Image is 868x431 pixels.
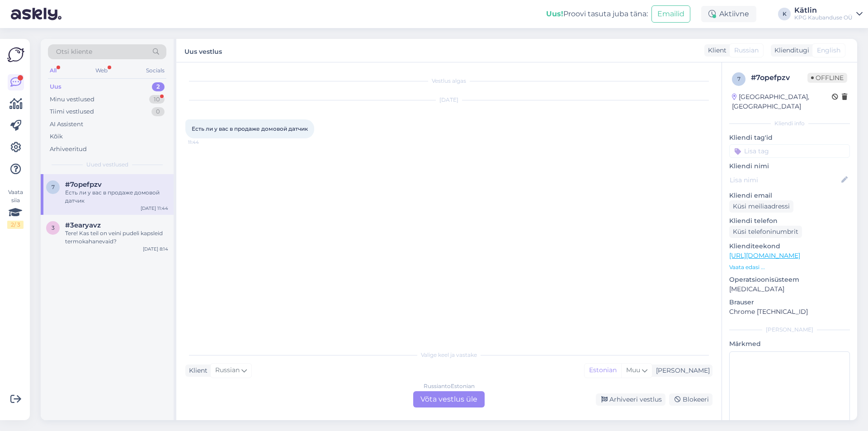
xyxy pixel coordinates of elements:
[729,191,850,200] p: Kliendi email
[56,47,92,57] span: Otsi kliente
[143,246,168,252] div: [DATE] 8:14
[729,307,850,317] p: Chrome [TECHNICAL_ID]
[546,9,648,19] div: Proovi tasuta juba täna:
[626,366,640,374] span: Muu
[188,139,222,146] span: 11:44
[86,161,128,169] span: Uued vestlused
[729,133,850,142] p: Kliendi tag'id
[771,46,809,55] div: Klienditugi
[50,82,61,91] div: Uus
[778,8,791,20] div: K
[732,92,832,111] div: [GEOGRAPHIC_DATA], [GEOGRAPHIC_DATA]
[151,107,165,116] div: 0
[729,216,850,226] p: Kliendi telefon
[185,96,712,104] div: [DATE]
[730,175,840,185] input: Lisa nimi
[413,391,485,407] div: Võta vestlus üle
[50,95,94,104] div: Minu vestlused
[152,82,165,91] div: 2
[596,393,665,406] div: Arhiveeri vestlus
[65,189,168,205] div: Есть ли у вас в продаже домовой датчик
[737,76,741,82] span: 7
[184,44,222,57] label: Uus vestlus
[185,77,712,85] div: Vestlus algas
[585,364,621,377] div: Estonian
[807,73,847,83] span: Offline
[729,298,850,307] p: Brauser
[546,9,563,18] b: Uus!
[48,65,58,76] div: All
[141,205,168,212] div: [DATE] 11:44
[729,144,850,158] input: Lisa tag
[149,95,165,104] div: 10
[50,145,87,154] div: Arhiveeritud
[729,339,850,349] p: Märkmed
[794,7,863,21] a: KätlinKPG Kaubanduse OÜ
[65,221,101,229] span: #3earyavz
[7,188,24,229] div: Vaata siia
[729,119,850,128] div: Kliendi info
[751,72,807,83] div: # 7opefpzv
[794,14,853,21] div: KPG Kaubanduse OÜ
[729,226,802,238] div: Küsi telefoninumbrit
[652,366,710,375] div: [PERSON_NAME]
[701,6,756,22] div: Aktiivne
[52,184,55,190] span: 7
[817,46,840,55] span: English
[729,284,850,294] p: [MEDICAL_DATA]
[729,242,850,251] p: Klienditeekond
[729,263,850,271] p: Vaata edasi ...
[52,224,55,231] span: 3
[7,221,24,229] div: 2 / 3
[192,125,308,132] span: Есть ли у вас в продаже домовой датчик
[94,65,109,76] div: Web
[669,393,712,406] div: Blokeeri
[7,46,24,63] img: Askly Logo
[424,382,475,390] div: Russian to Estonian
[729,200,793,213] div: Küsi meiliaadressi
[704,46,726,55] div: Klient
[651,5,690,23] button: Emailid
[729,275,850,284] p: Operatsioonisüsteem
[185,366,208,375] div: Klient
[734,46,759,55] span: Russian
[729,326,850,334] div: [PERSON_NAME]
[144,65,166,76] div: Socials
[50,107,94,116] div: Tiimi vestlused
[65,180,102,189] span: #7opefpzv
[729,251,800,260] a: [URL][DOMAIN_NAME]
[215,365,240,375] span: Russian
[50,120,83,129] div: AI Assistent
[794,7,853,14] div: Kätlin
[50,132,63,141] div: Kõik
[185,351,712,359] div: Valige keel ja vastake
[729,161,850,171] p: Kliendi nimi
[65,229,168,246] div: Tere! Kas teil on veini pudeli kapsleid termokahanevaid?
